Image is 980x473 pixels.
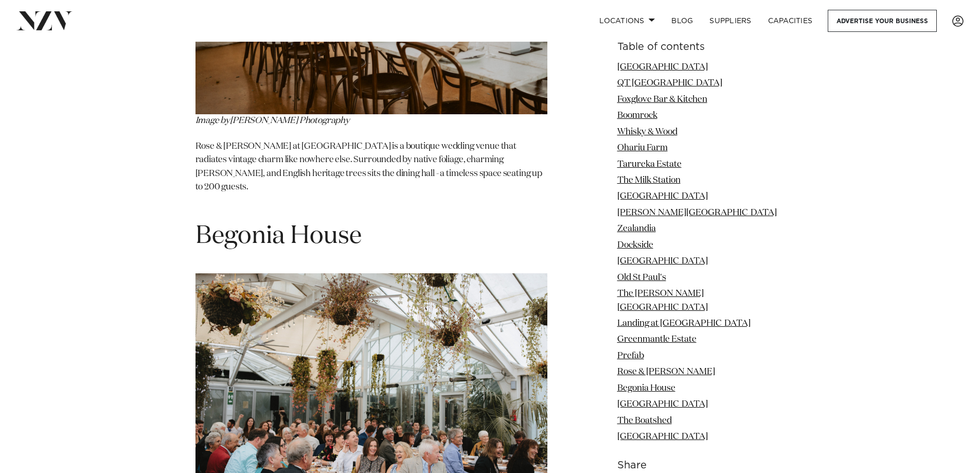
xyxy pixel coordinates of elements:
[617,79,722,87] a: QT [GEOGRAPHIC_DATA]
[617,208,777,217] a: [PERSON_NAME][GEOGRAPHIC_DATA]
[617,289,708,311] a: The [PERSON_NAME][GEOGRAPHIC_DATA]
[617,42,785,52] h6: Table of contents
[617,128,678,136] a: Whisky & Wood
[617,257,708,266] a: [GEOGRAPHIC_DATA]
[617,400,708,409] a: [GEOGRAPHIC_DATA]
[230,116,350,125] em: [PERSON_NAME] Photography
[617,160,682,169] a: Tarureka Estate
[617,352,644,360] a: Prefab
[617,432,708,441] a: [GEOGRAPHIC_DATA]
[591,10,663,32] a: Locations
[663,10,701,32] a: BLOG
[617,224,656,233] a: Zealandia
[828,10,937,32] a: Advertise your business
[617,273,666,282] a: Old St Paul's
[617,335,697,344] a: Greenmantle Estate
[617,367,715,376] a: Rose & [PERSON_NAME]
[617,63,708,72] a: [GEOGRAPHIC_DATA]
[617,461,785,471] h6: Share
[617,416,672,425] a: The Boatshed
[195,116,230,125] em: Image by
[617,192,708,201] a: [GEOGRAPHIC_DATA]
[617,176,681,185] a: The Milk Station
[701,10,759,32] a: SUPPLIERS
[617,144,668,152] a: Ohariu Farm
[617,111,657,120] a: Boomrock
[16,11,73,30] img: nzv-logo.png
[617,241,653,250] a: Dockside
[617,384,675,393] a: Begonia House
[195,224,362,249] span: Begonia House
[617,95,707,104] a: Foxglove Bar & Kitchen
[760,10,821,32] a: Capacities
[195,140,547,208] p: Rose & [PERSON_NAME] at [GEOGRAPHIC_DATA] is a boutique wedding venue that radiates vintage charm...
[617,319,751,328] a: Landing at [GEOGRAPHIC_DATA]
